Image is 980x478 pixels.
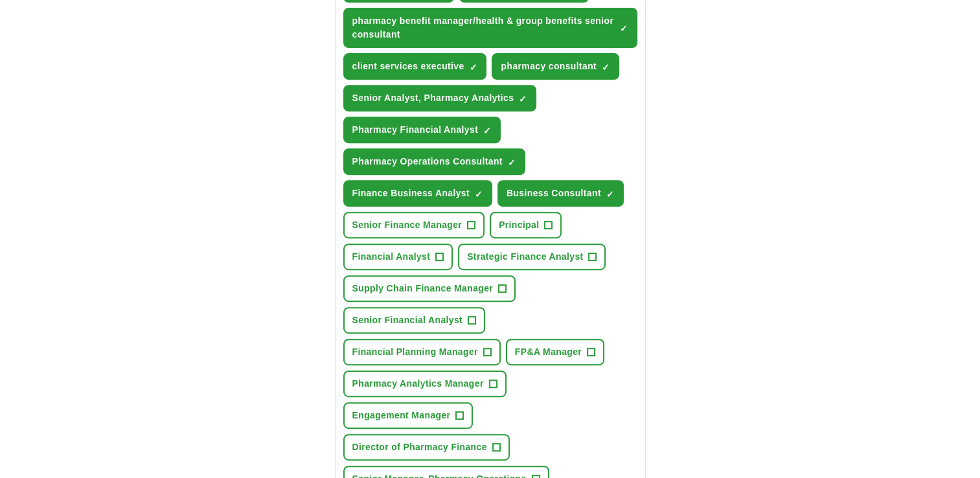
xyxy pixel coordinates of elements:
[343,339,501,365] button: Financial Planning Manager
[343,180,492,207] button: Finance Business Analyst✓
[352,218,462,232] span: Senior Finance Manager
[343,117,501,143] button: Pharmacy Financial Analyst✓
[352,377,484,391] span: Pharmacy Analytics Manager
[352,409,451,422] span: Engagement Manager
[343,85,537,111] button: Senior Analyst, Pharmacy Analytics✓
[343,148,525,175] button: Pharmacy Operations Consultant✓
[352,313,462,327] span: Senior Financial Analyst
[343,53,487,80] button: client services executive✓
[519,94,527,104] span: ✓
[352,440,487,454] span: Director of Pharmacy Finance
[343,307,485,334] button: Senior Financial Analyst
[352,282,494,295] span: Supply Chain Finance Manager
[467,250,583,264] span: Strategic Finance Analyst
[606,189,614,199] span: ✓
[602,62,610,73] span: ✓
[343,370,507,397] button: Pharmacy Analytics Manager
[490,212,562,238] button: Principal
[506,339,604,365] button: FP&A Manager
[508,157,516,168] span: ✓
[497,180,624,207] button: Business Consultant✓
[343,212,485,238] button: Senior Finance Manager
[343,244,453,270] button: Financial Analyst
[499,218,539,232] span: Principal
[343,434,510,461] button: Director of Pharmacy Finance
[501,60,596,73] span: pharmacy consultant
[620,23,628,34] span: ✓
[343,402,473,429] button: Engagement Manager
[507,187,601,200] span: Business Consultant
[458,244,606,270] button: Strategic Finance Analyst
[352,60,464,73] span: client services executive
[492,53,619,80] button: pharmacy consultant✓
[352,345,478,359] span: Financial Planning Manager
[352,155,503,168] span: Pharmacy Operations Consultant
[352,123,479,137] span: Pharmacy Financial Analyst
[352,187,470,200] span: Finance Business Analyst
[343,275,516,302] button: Supply Chain Finance Manager
[483,126,491,136] span: ✓
[352,14,615,41] span: pharmacy benefit manager/health & group benefits senior consultant
[352,91,514,105] span: Senior Analyst, Pharmacy Analytics
[469,62,477,73] span: ✓
[343,8,637,48] button: pharmacy benefit manager/health & group benefits senior consultant✓
[475,189,483,199] span: ✓
[352,250,431,264] span: Financial Analyst
[515,345,582,359] span: FP&A Manager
